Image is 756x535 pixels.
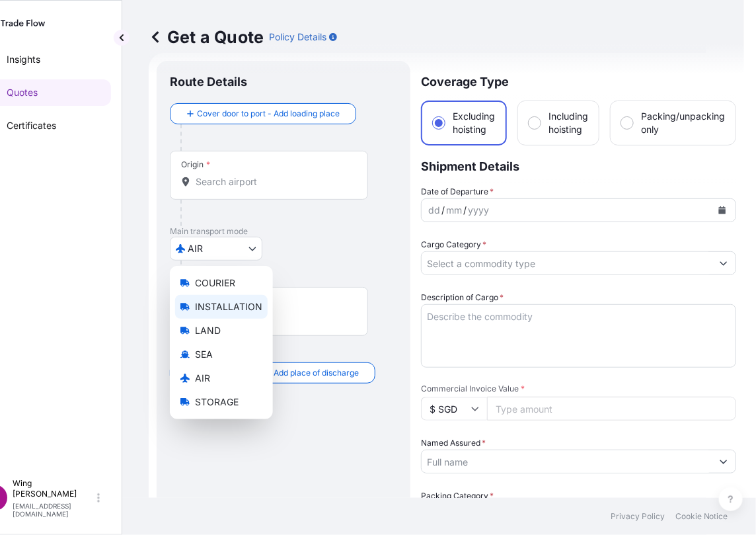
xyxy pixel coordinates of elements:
p: Shipment Details [421,145,736,185]
p: Coverage Type [421,61,736,101]
p: Get a Quote [149,26,264,48]
div: Select transport [170,266,273,419]
span: INSTALLATION [195,300,262,313]
span: SEA [195,348,213,361]
span: STORAGE [195,395,239,409]
span: COURIER [195,276,235,290]
p: Policy Details [269,30,326,44]
span: LAND [195,324,221,337]
span: AIR [195,372,210,385]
